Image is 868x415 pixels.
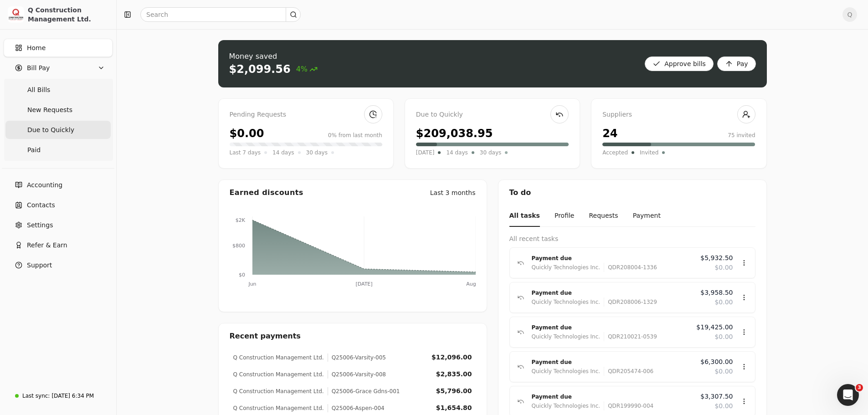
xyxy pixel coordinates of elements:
[27,63,50,73] span: Bill Pay
[717,56,756,71] button: Pay
[430,188,476,198] div: Last 3 months
[604,401,653,410] div: QDR199990-004
[532,358,693,367] div: Payment due
[328,370,386,379] div: Q25006-Varsity-008
[532,367,601,376] div: Quickly Technologies Inc.
[604,367,653,376] div: QDR205474-006
[555,205,575,227] button: Profile
[5,101,111,119] a: New Requests
[602,110,755,120] div: Suppliers
[230,110,382,120] div: Pending Requests
[604,332,657,341] div: QDR210021-0539
[509,234,755,244] div: All recent tasks
[328,131,382,139] div: 0% from last month
[4,59,113,77] button: Bill Pay
[230,148,261,157] span: Last 7 days
[5,81,111,99] a: All Bills
[27,85,50,95] span: All Bills
[498,180,766,205] div: To do
[431,353,472,362] div: $12,096.00
[645,56,714,71] button: Approve bills
[509,205,540,227] button: All tasks
[27,261,52,270] span: Support
[248,281,256,287] tspan: Jun
[714,297,733,307] span: $0.00
[328,387,400,395] div: Q25006-Grace Gdns-001
[232,243,245,249] tspan: $800
[728,131,755,139] div: 75 invited
[27,145,41,155] span: Paid
[4,388,113,404] a: Last sync:[DATE] 6:34 PM
[466,281,476,287] tspan: Aug
[532,392,693,401] div: Payment due
[589,205,618,227] button: Requests
[27,220,53,230] span: Settings
[602,125,617,142] div: 24
[640,148,658,157] span: Invited
[532,323,689,332] div: Payment due
[22,392,50,400] div: Last sync:
[700,253,733,263] span: $5,932.50
[532,288,693,297] div: Payment due
[700,392,733,401] span: $3,307.50
[8,6,24,23] img: 3171ca1f-602b-4dfe-91f0-0ace091e1481.jpeg
[633,205,661,227] button: Payment
[355,281,372,287] tspan: [DATE]
[416,148,435,157] span: [DATE]
[5,141,111,159] a: Paid
[436,369,472,379] div: $2,835.00
[28,5,108,24] div: Q Construction Management Ltd.
[230,187,303,198] div: Earned discounts
[416,110,569,120] div: Due to Quickly
[27,43,46,53] span: Home
[5,121,111,139] a: Due to Quickly
[306,148,328,157] span: 30 days
[27,125,74,135] span: Due to Quickly
[27,180,62,190] span: Accounting
[27,241,67,250] span: Refer & Earn
[233,370,324,379] div: Q Construction Management Ltd.
[532,332,601,341] div: Quickly Technologies Inc.
[272,148,294,157] span: 14 days
[696,323,733,332] span: $19,425.00
[604,297,657,307] div: QDR208006-1329
[230,125,264,142] div: $0.00
[480,148,501,157] span: 30 days
[532,297,601,307] div: Quickly Technologies Inc.
[532,263,601,272] div: Quickly Technologies Inc.
[140,7,301,22] input: Search
[328,354,386,362] div: Q25006-Varsity-005
[842,7,857,22] button: Q
[436,403,472,413] div: $1,654.80
[233,354,324,362] div: Q Construction Management Ltd.
[714,401,733,411] span: $0.00
[4,256,113,274] button: Support
[4,39,113,57] a: Home
[604,263,657,272] div: QDR208004-1336
[532,254,693,263] div: Payment due
[436,386,472,396] div: $5,796.00
[229,62,291,77] div: $2,099.56
[4,176,113,194] a: Accounting
[856,384,863,391] span: 3
[235,217,245,223] tspan: $2K
[837,384,859,406] iframe: Intercom live chat
[229,51,318,62] div: Money saved
[239,272,245,278] tspan: $0
[446,148,467,157] span: 14 days
[532,401,601,410] div: Quickly Technologies Inc.
[328,404,385,412] div: Q25006-Aspen-004
[602,148,628,157] span: Accepted
[27,200,55,210] span: Contacts
[700,288,733,297] span: $3,958.50
[714,332,733,342] span: $0.00
[4,196,113,214] a: Contacts
[4,236,113,254] button: Refer & Earn
[700,357,733,367] span: $6,300.00
[233,404,324,412] div: Q Construction Management Ltd.
[714,263,733,272] span: $0.00
[51,392,94,400] div: [DATE] 6:34 PM
[27,105,72,115] span: New Requests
